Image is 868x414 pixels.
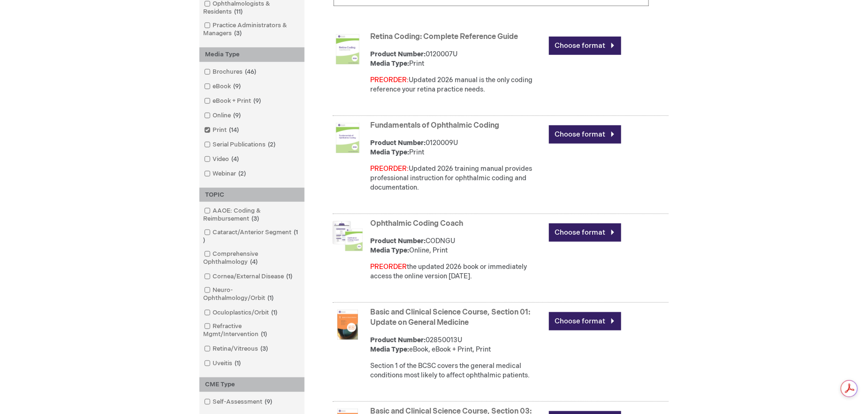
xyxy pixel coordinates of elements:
[232,360,243,367] span: 1
[231,112,243,119] span: 9
[199,188,305,202] div: TOPIC
[266,141,278,148] span: 2
[333,123,363,153] img: Fundamentals of Ophthalmic Coding
[199,47,305,62] div: Media Type
[333,221,363,251] img: Ophthalmic Coding Coach
[370,219,463,228] a: Ophthalmic Coding Coach
[202,272,296,281] a: Cornea/External Disease1
[333,34,363,64] img: Retina Coding: Complete Reference Guide
[370,237,426,245] strong: Product Number:
[232,30,244,37] span: 3
[227,126,241,134] span: 14
[549,312,621,330] a: Choose format
[202,155,243,164] a: Video4
[262,398,274,406] span: 9
[202,207,302,223] a: AAOE: Coding & Reimbursement3
[370,138,544,157] div: 0120009U Print
[370,165,409,173] font: PREORDER:
[203,229,298,244] span: 1
[370,361,544,380] div: Section 1 of the BCSC covers the general medical conditions most likely to affect ophthalmic pati...
[370,139,426,147] strong: Product Number:
[202,308,281,317] a: Oculoplastics/Orbit1
[370,76,409,84] font: PREORDER:
[370,345,409,353] strong: Media Type:
[549,125,621,144] a: Choose format
[265,294,276,302] span: 1
[248,258,260,266] span: 4
[251,97,263,105] span: 9
[370,308,530,328] a: Basic and Clinical Science Course, Section 01: Update on General Medicine
[202,21,302,38] a: Practice Administrators & Managers3
[333,310,363,340] img: Basic and Clinical Science Course, Section 01: Update on General Medicine
[370,262,544,281] div: the updated 2026 book or immediately access the online version [DATE].
[370,76,544,94] p: Updated 2026 manual is the only coding reference your retina practice needs.
[249,215,261,222] span: 3
[549,37,621,55] a: Choose format
[202,126,243,135] a: Print14
[202,68,260,77] a: Brochures46
[229,155,241,163] span: 4
[202,82,244,91] a: eBook9
[202,398,276,406] a: Self-Assessment9
[202,97,265,106] a: eBook + Print9
[232,8,245,15] span: 11
[202,169,250,178] a: Webinar2
[202,111,244,120] a: Online9
[370,237,544,255] div: CODNGU Online, Print
[549,223,621,242] a: Choose format
[258,345,270,353] span: 3
[370,50,544,69] div: 0120007U Print
[370,121,499,130] a: Fundamentals of Ophthalmic Coding
[202,140,279,149] a: Serial Publications2
[202,359,244,368] a: Uveitis1
[202,345,272,353] a: Retina/Vitreous3
[202,322,302,339] a: Refractive Mgmt/Intervention1
[370,50,426,58] strong: Product Number:
[243,68,259,76] span: 46
[199,377,305,392] div: CME Type
[370,148,409,156] strong: Media Type:
[231,83,243,90] span: 9
[370,336,426,344] strong: Product Number:
[370,32,518,41] a: Retina Coding: Complete Reference Guide
[269,309,280,316] span: 1
[259,330,269,338] span: 1
[370,336,544,354] div: 02850013U eBook, eBook + Print, Print
[370,60,409,68] strong: Media Type:
[202,228,302,245] a: Cataract/Anterior Segment1
[370,246,409,254] strong: Media Type:
[370,164,544,192] p: Updated 2026 training manual provides professional instruction for ophthalmic coding and document...
[370,263,407,271] font: PREORDER
[202,286,302,303] a: Neuro-Ophthalmology/Orbit1
[202,250,302,267] a: Comprehensive Ophthalmology4
[284,273,295,280] span: 1
[236,170,248,177] span: 2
